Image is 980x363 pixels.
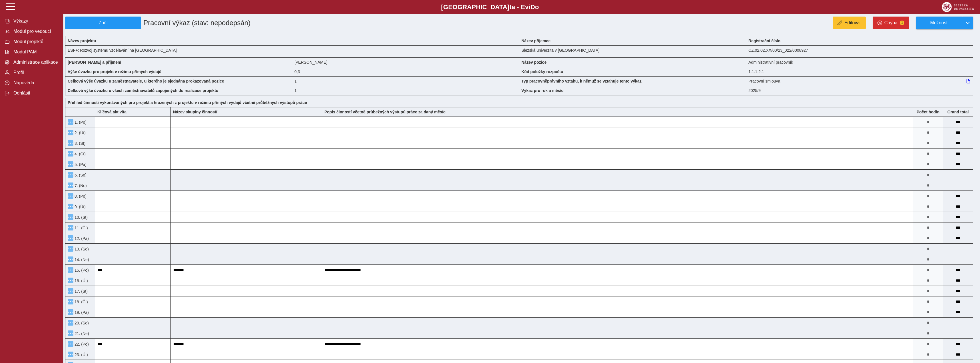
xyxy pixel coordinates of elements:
[68,79,224,83] b: Celková výše úvazku u zaměstnavatele, u kterého je sjednána prokazovaná pozice
[12,60,58,65] span: Administrace aplikace
[521,39,551,43] b: Název příjemce
[12,91,58,96] span: Odhlásit
[73,268,89,272] span: 15. (Po)
[68,193,73,199] button: Menu
[873,17,909,29] button: Chyba1
[521,69,563,74] b: Kód položky rozpočtu
[68,204,73,209] button: Menu
[530,3,535,11] span: D
[73,226,88,230] span: 11. (Čt)
[12,39,58,44] span: Modul projektů
[73,247,89,251] span: 13. (So)
[746,86,973,95] div: 2025/9
[68,182,73,188] button: Menu
[73,321,89,325] span: 20. (So)
[68,256,73,262] button: Menu
[748,39,780,43] b: Registrační číslo
[68,100,307,105] b: Přehled činností vykonávaných pro projekt a hrazených z projektu v režimu přímých výdajů včetně p...
[324,110,445,114] b: Popis činností včetně průbežných výstupů práce za daný měsíc
[73,289,88,294] span: 17. (St)
[292,86,519,95] div: 1
[73,152,86,156] span: 4. (Čt)
[68,330,73,336] button: Menu
[12,70,58,75] span: Profil
[521,60,547,65] b: Název pozice
[73,131,86,135] span: 2. (Út)
[73,310,89,315] span: 19. (Pá)
[509,3,511,11] span: t
[68,39,96,43] b: Název projektu
[900,21,904,25] span: 1
[913,110,943,114] b: Počet hodin
[73,173,87,177] span: 6. (So)
[97,110,126,114] b: Klíčová aktivita
[73,257,89,262] span: 14. (Ne)
[68,278,73,283] button: Menu
[68,88,218,93] b: Celková výše úvazku u všech zaměstnavatelů zapojených do realizace projektu
[73,204,86,209] span: 9. (Út)
[521,79,642,83] b: Typ pracovněprávního vztahu, k němuž se vztahuje tento výkaz
[844,20,861,25] span: Editovat
[68,140,73,146] button: Menu
[68,246,73,252] button: Menu
[921,20,958,25] span: Možnosti
[68,130,73,135] button: Menu
[73,162,87,167] span: 5. (Pá)
[68,119,73,125] button: Menu
[68,352,73,357] button: Menu
[943,110,973,114] b: Suma za den přes všechny výkazy
[65,45,519,55] div: ESF+: Rozvoj systému vzdělávání na [GEOGRAPHIC_DATA]
[73,120,87,125] span: 1. (Po)
[12,49,58,55] span: Modul PAM
[73,352,88,357] span: 23. (Út)
[73,141,85,146] span: 3. (St)
[292,57,519,67] div: [PERSON_NAME]
[68,172,73,178] button: Menu
[746,67,973,76] div: 1.1.1.2.1
[68,151,73,157] button: Menu
[68,20,138,25] span: Zpět
[73,194,87,198] span: 8. (Po)
[73,342,89,346] span: 22. (Po)
[746,57,973,67] div: Administrativní pracovník
[884,20,897,25] span: Chyba
[12,80,58,85] span: Nápověda
[746,45,973,55] div: CZ.02.02.XX/00/23_022/0008927
[173,110,217,114] b: Název skupiny činností
[746,76,973,86] div: Pracovní smlouva
[942,2,974,12] img: logo_web_su.png
[833,17,866,29] button: Editovat
[68,341,73,347] button: Menu
[12,19,58,24] span: Výkazy
[68,299,73,304] button: Menu
[535,3,539,11] span: o
[68,214,73,220] button: Menu
[73,236,89,241] span: 12. (Pá)
[68,161,73,167] button: Menu
[521,88,563,93] b: Výkaz pro rok a měsíc
[68,69,161,74] b: Výše úvazku pro projekt v režimu přímých výdajů
[68,309,73,315] button: Menu
[73,278,88,283] span: 16. (Út)
[73,331,89,336] span: 21. (Ne)
[17,3,963,11] b: [GEOGRAPHIC_DATA] a - Evi
[65,17,141,29] button: Zpět
[519,45,746,55] div: Slezská univerzita v [GEOGRAPHIC_DATA]
[12,29,58,34] span: Modul pro vedoucí
[73,300,88,304] span: 18. (Čt)
[68,267,73,273] button: Menu
[292,76,519,86] div: 1
[68,320,73,326] button: Menu
[292,67,519,76] div: 2,4 h / den. 12 h / týden.
[73,183,87,188] span: 7. (Ne)
[68,235,73,241] button: Menu
[73,215,88,220] span: 10. (St)
[68,288,73,294] button: Menu
[141,17,445,29] h1: Pracovní výkaz (stav: nepodepsán)
[916,17,962,29] button: Možnosti
[68,225,73,230] button: Menu
[68,60,121,65] b: [PERSON_NAME] a příjmení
